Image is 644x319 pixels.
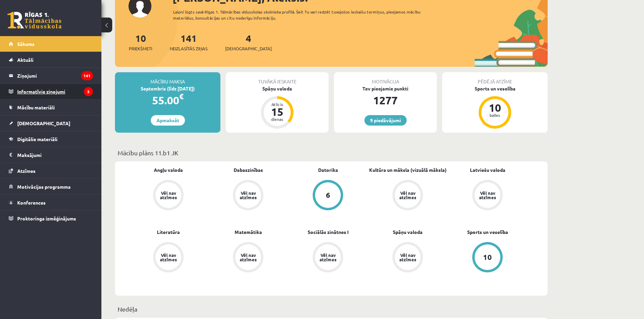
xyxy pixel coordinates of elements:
[129,32,152,52] a: 10Priekšmeti
[7,12,62,29] a: Rīgas 1. Tālmācības vidusskola
[225,45,272,52] span: [DEMOGRAPHIC_DATA]
[334,72,437,85] div: Motivācija
[118,148,545,157] p: Mācību plāns 11.b1 JK
[9,36,93,52] a: Sākums
[226,85,329,130] a: Spāņu valoda Atlicis 15 dienas
[478,191,497,200] div: Vēl nav atzīmes
[226,85,329,92] div: Spāņu valoda
[118,304,545,314] p: Nedēļa
[234,166,263,174] a: Dabaszinības
[485,102,505,113] div: 10
[17,41,34,47] span: Sākums
[226,72,329,85] div: Tuvākā ieskaite
[17,200,46,206] span: Konferences
[467,229,508,236] a: Sports un veselība
[225,32,272,52] a: 4[DEMOGRAPHIC_DATA]
[318,166,338,174] a: Datorika
[235,229,262,236] a: Matemātika
[318,253,337,262] div: Vēl nav atzīmes
[173,9,433,21] div: Laipni lūgts savā Rīgas 1. Tālmācības vidusskolas skolnieka profilā. Šeit Tu vari redzēt tuvojošo...
[483,254,492,261] div: 10
[115,92,220,108] div: 55.00
[17,136,57,142] span: Digitālie materiāli
[208,180,288,212] a: Vēl nav atzīmes
[17,57,33,63] span: Aktuāli
[364,115,407,126] a: 9 piedāvājumi
[288,180,368,212] a: 6
[9,84,93,99] a: Informatīvie ziņojumi3
[9,179,93,194] a: Motivācijas programma
[442,72,548,85] div: Pēdējā atzīme
[128,180,208,212] a: Vēl nav atzīmes
[81,71,93,80] i: 141
[398,253,417,262] div: Vēl nav atzīmes
[157,229,180,236] a: Literatūra
[9,195,93,210] a: Konferences
[17,147,93,163] legend: Maksājumi
[9,211,93,226] a: Proktoringa izmēģinājums
[470,166,505,174] a: Latviešu valoda
[442,85,548,130] a: Sports un veselība 10 balles
[267,102,287,106] div: Atlicis
[9,52,93,68] a: Aktuāli
[9,115,93,131] a: [DEMOGRAPHIC_DATA]
[334,85,437,92] div: Tev pieejamie punkti
[179,91,184,101] span: €
[159,191,178,200] div: Vēl nav atzīmes
[368,180,448,212] a: Vēl nav atzīmes
[17,84,93,99] legend: Informatīvie ziņojumi
[448,242,527,274] a: 10
[398,191,417,200] div: Vēl nav atzīmes
[308,229,349,236] a: Sociālās zinātnes I
[84,87,93,96] i: 3
[17,215,76,221] span: Proktoringa izmēģinājums
[368,242,448,274] a: Vēl nav atzīmes
[9,131,93,147] a: Digitālie materiāli
[267,106,287,117] div: 15
[17,184,71,190] span: Motivācijas programma
[159,253,178,262] div: Vēl nav atzīmes
[369,166,447,174] a: Kultūra un māksla (vizuālā māksla)
[170,45,208,52] span: Neizlasītās ziņas
[154,166,183,174] a: Angļu valoda
[9,147,93,163] a: Maksājumi
[9,100,93,115] a: Mācību materiāli
[9,68,93,83] a: Ziņojumi141
[17,120,70,126] span: [DEMOGRAPHIC_DATA]
[128,242,208,274] a: Vēl nav atzīmes
[239,191,258,200] div: Vēl nav atzīmes
[485,113,505,117] div: balles
[288,242,368,274] a: Vēl nav atzīmes
[393,229,423,236] a: Spāņu valoda
[208,242,288,274] a: Vēl nav atzīmes
[151,115,185,126] a: Apmaksāt
[115,72,220,85] div: Mācību maksa
[326,191,330,199] div: 6
[17,68,93,83] legend: Ziņojumi
[267,117,287,121] div: dienas
[17,104,55,110] span: Mācību materiāli
[448,180,527,212] a: Vēl nav atzīmes
[17,168,35,174] span: Atzīmes
[115,85,220,92] div: Septembris (līdz [DATE])
[9,163,93,179] a: Atzīmes
[170,32,208,52] a: 141Neizlasītās ziņas
[442,85,548,92] div: Sports un veselība
[129,45,152,52] span: Priekšmeti
[334,92,437,108] div: 1277
[239,253,258,262] div: Vēl nav atzīmes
